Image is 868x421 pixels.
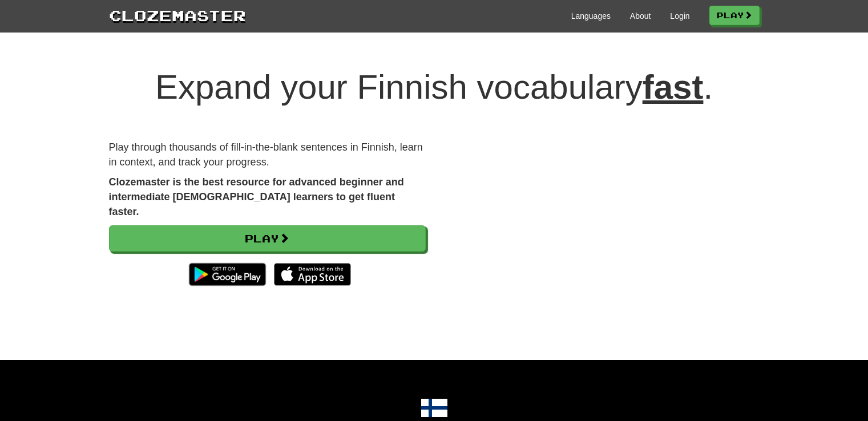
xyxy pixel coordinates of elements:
a: Login [670,10,689,22]
a: Languages [571,10,611,22]
a: Play [709,6,760,25]
strong: Clozemaster is the best resource for advanced beginner and intermediate [DEMOGRAPHIC_DATA] learne... [109,176,404,217]
img: Get it on Google Play [183,257,272,292]
h1: Expand your Finnish vocabulary . [109,68,760,106]
u: fast [643,68,704,106]
p: Play through thousands of fill-in-the-blank sentences in Finnish, learn in context, and track you... [109,140,426,169]
img: Download_on_the_App_Store_Badge_US-UK_135x40-25178aeef6eb6b83b96f5f2d004eda3bffbb37122de64afbaef7... [274,263,351,286]
a: About [630,10,651,22]
a: Clozemaster [109,5,246,26]
a: Play [109,225,426,252]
